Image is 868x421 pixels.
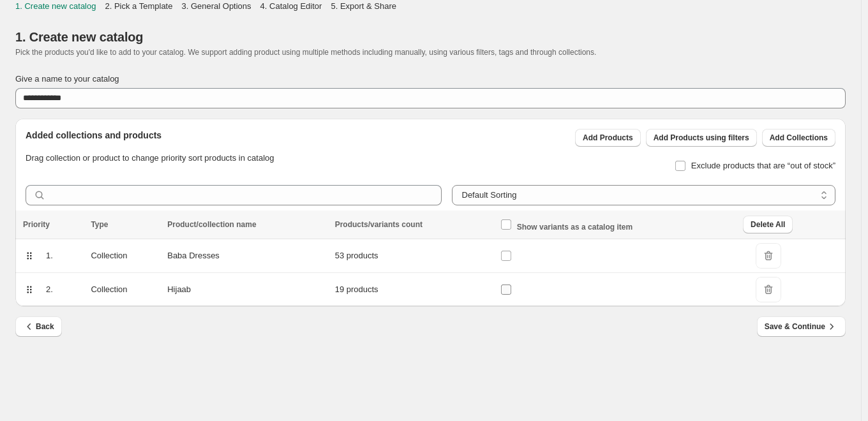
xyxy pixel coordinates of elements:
[23,220,50,229] span: Priority
[23,320,54,333] span: Back
[500,223,632,232] span: Show variants as a catalog item
[91,220,108,229] span: Type
[15,48,596,57] span: Pick the products you'd like to add to your catalog. We support adding product using multiple met...
[26,129,274,142] h2: Added collections and products
[46,284,53,294] span: 2.
[331,273,497,307] td: 19 products
[181,1,251,11] span: 3. General Options
[15,74,119,84] span: Give a name to your catalog
[87,273,163,307] td: Collection
[654,133,749,143] span: Add Products using filters
[335,219,493,230] div: Products/variants count
[260,1,322,11] span: 4. Catalog Editor
[751,219,785,230] span: Delete All
[15,30,143,44] span: 1. Create new catalog
[331,239,497,273] td: 53 products
[87,239,163,273] td: Collection
[743,216,793,233] button: Delete All
[575,129,641,147] button: Add Products
[15,316,62,337] button: Back
[757,316,846,337] button: Save & Continue
[46,251,53,260] span: 1.
[15,1,96,11] span: 1. Create new catalog
[163,273,331,307] td: Hijaab
[646,129,757,147] button: Add Products using filters
[691,161,835,170] span: Exclude products that are “out of stock”
[762,129,835,147] button: Add Collections
[770,133,828,143] span: Add Collections
[583,133,633,143] span: Add Products
[105,1,172,11] span: 2. Pick a Template
[167,220,256,229] span: Product/collection name
[765,320,838,333] span: Save & Continue
[26,153,274,163] span: Drag collection or product to change priority sort products in catalog
[163,239,331,273] td: Baba Dresses
[331,1,396,11] span: 5. Export & Share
